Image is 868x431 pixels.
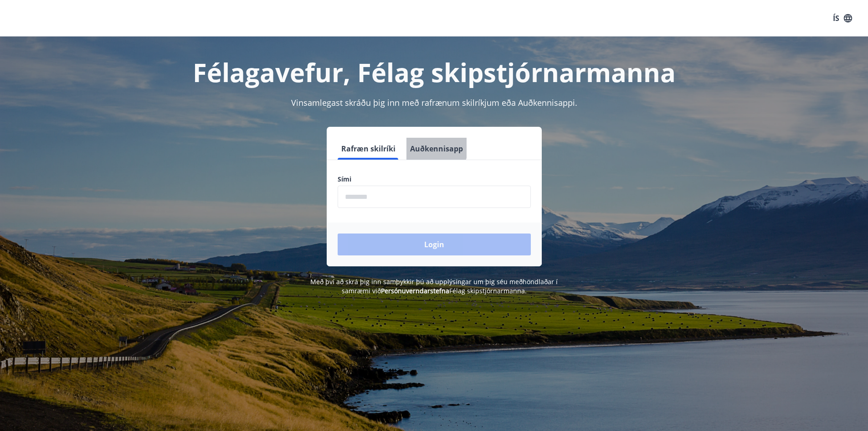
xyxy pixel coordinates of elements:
span: Vinsamlegast skráðu þig inn með rafrænum skilríkjum eða Auðkennisappi. [291,97,577,108]
button: ÍS [828,10,857,26]
h1: Félagavefur, Félag skipstjórnarmanna [117,55,751,89]
span: Með því að skrá þig inn samþykkir þú að upplýsingar um þig séu meðhöndlaðar í samræmi við Félag s... [310,277,558,295]
label: Sími [338,175,531,184]
button: Auðkennisapp [406,138,467,160]
a: Persónuverndarstefna [381,286,449,295]
button: Rafræn skilríki [338,138,399,160]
